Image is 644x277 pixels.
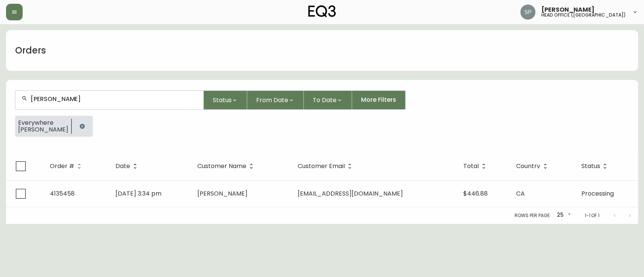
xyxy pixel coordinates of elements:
[197,189,247,198] span: [PERSON_NAME]
[50,163,84,170] span: Order #
[581,189,613,198] span: Processing
[50,189,75,198] span: 4135458
[520,5,535,20] img: 0cb179e7bf3690758a1aaa5f0aafa0b4
[516,189,525,198] span: CA
[463,164,479,168] span: Total
[516,164,540,168] span: Country
[213,95,232,105] span: Status
[204,90,247,110] button: Status
[515,212,550,219] p: Rows per page:
[541,13,626,17] h5: head office ([GEOGRAPHIC_DATA])
[18,119,68,126] span: Everywhere
[50,164,74,168] span: Order #
[581,163,610,170] span: Status
[541,7,595,13] span: [PERSON_NAME]
[361,96,396,104] span: More Filters
[304,90,352,110] button: To Date
[15,44,46,57] h1: Orders
[298,163,355,170] span: Customer Email
[516,163,550,170] span: Country
[197,163,256,170] span: Customer Name
[352,90,406,110] button: More Filters
[584,212,599,219] p: 1-1 of 1
[256,95,288,105] span: From Date
[115,164,130,168] span: Date
[115,189,161,198] span: [DATE] 3:34 pm
[553,209,572,222] div: 25
[308,5,336,17] img: logo
[463,189,488,198] span: $446.88
[298,164,345,168] span: Customer Email
[313,95,337,105] span: To Date
[581,164,600,168] span: Status
[463,163,489,170] span: Total
[247,90,304,110] button: From Date
[197,164,246,168] span: Customer Name
[31,95,197,103] input: Search
[115,163,140,170] span: Date
[18,126,68,133] span: [PERSON_NAME]
[298,189,403,198] span: [EMAIL_ADDRESS][DOMAIN_NAME]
